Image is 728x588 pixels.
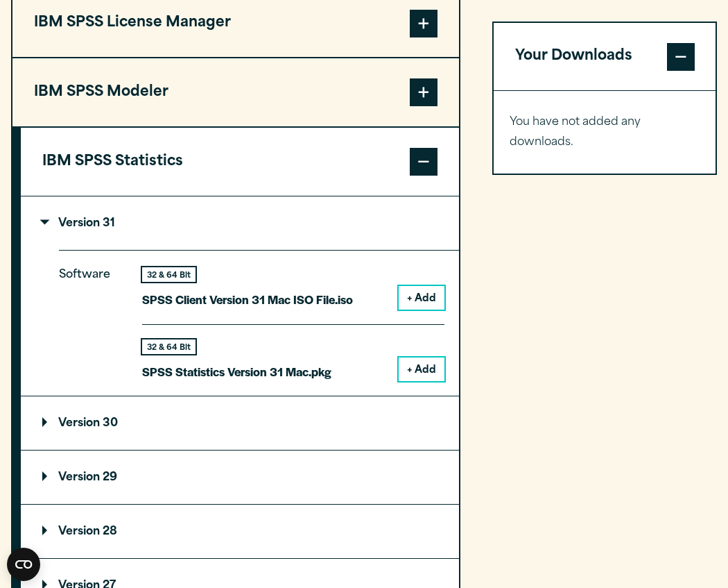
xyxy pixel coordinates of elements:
button: IBM SPSS Modeler [12,58,459,126]
p: SPSS Statistics Version 31 Mac.pkg [142,362,331,382]
p: Version 30 [42,418,118,429]
p: Version 29 [42,472,117,483]
p: You have not added any downloads. [510,112,699,153]
p: Version 28 [42,526,117,537]
summary: Version 28 [21,505,459,558]
button: Your Downloads [494,23,716,91]
p: Version 31 [42,218,115,229]
div: 32 & 64 Bit [142,339,196,354]
summary: Version 29 [21,451,459,504]
button: + Add [399,286,444,310]
button: IBM SPSS Statistics [21,128,459,196]
div: Your Downloads [494,90,716,174]
summary: Version 31 [21,196,459,250]
p: Software [59,265,121,370]
div: 32 & 64 Bit [142,267,196,282]
p: SPSS Client Version 31 Mac ISO File.iso [142,289,353,310]
summary: Version 30 [21,396,459,450]
button: + Add [399,358,444,381]
button: Open CMP widget [7,548,40,581]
